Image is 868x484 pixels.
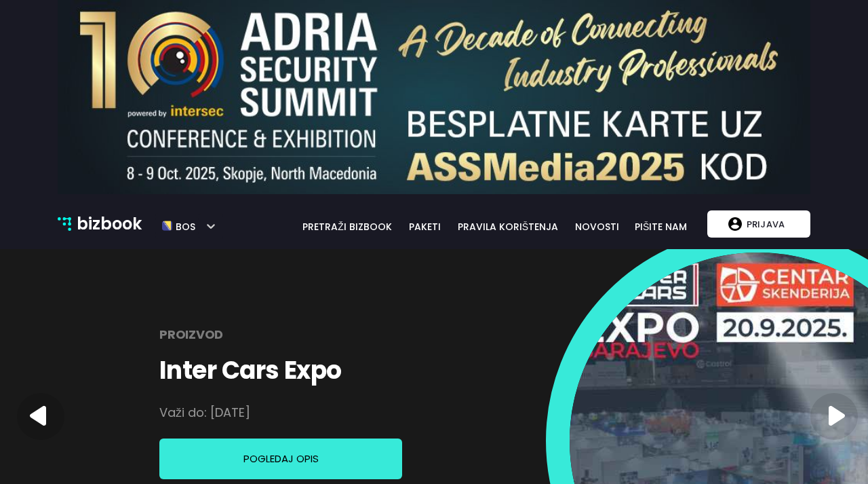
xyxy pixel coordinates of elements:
[567,219,627,234] a: novosti
[162,215,172,238] img: bos
[159,321,223,348] h2: Proizvod
[159,399,250,426] p: Važi do: [DATE]
[58,211,142,237] a: bizbook
[627,219,695,234] a: pišite nam
[159,439,402,479] button: Pogledaj opis
[77,211,142,237] p: bizbook
[728,217,742,231] img: account logo
[172,215,195,233] h5: bos
[159,354,342,387] h1: Inter Cars Expo
[58,217,71,231] img: bizbook
[294,219,401,234] a: pretraži bizbook
[449,219,567,234] a: pravila korištenja
[742,211,789,237] p: Prijava
[707,210,810,238] button: Prijava
[401,219,449,234] a: paketi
